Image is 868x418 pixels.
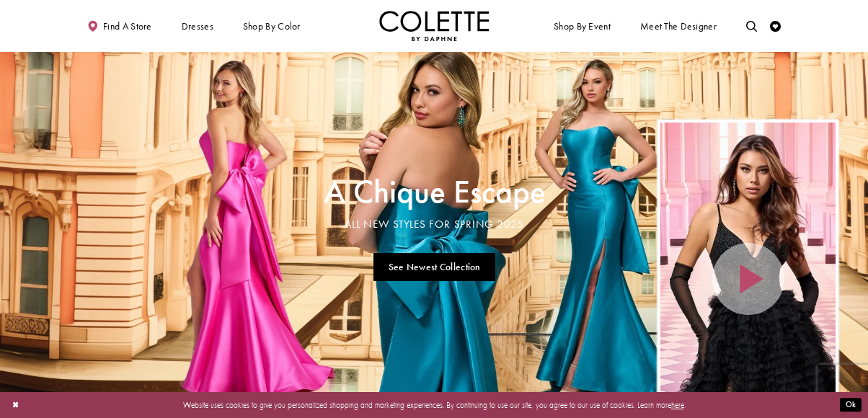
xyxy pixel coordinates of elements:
img: Colette by Daphne [379,11,489,41]
span: Shop By Event [554,21,611,32]
a: See Newest Collection A Chique Escape All New Styles For Spring 2025 [373,253,495,281]
a: here [671,400,684,410]
a: Check Wishlist [767,11,784,41]
button: Close Dialog [6,396,25,415]
ul: Slider Links [320,248,549,285]
span: Shop by color [243,21,301,32]
a: Meet the designer [637,11,719,41]
button: Submit Dialog [840,399,862,412]
a: Find a store [84,11,154,41]
a: Toggle search [743,11,760,41]
span: Shop By Event [551,11,613,41]
span: Meet the designer [640,21,717,32]
span: Shop by color [240,11,303,41]
span: Dresses [182,21,213,32]
span: Find a store [103,21,152,32]
p: Website uses cookies to give you personalized shopping and marketing experiences. By continuing t... [79,398,789,412]
a: Visit Home Page [379,11,489,41]
span: Dresses [179,11,216,41]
